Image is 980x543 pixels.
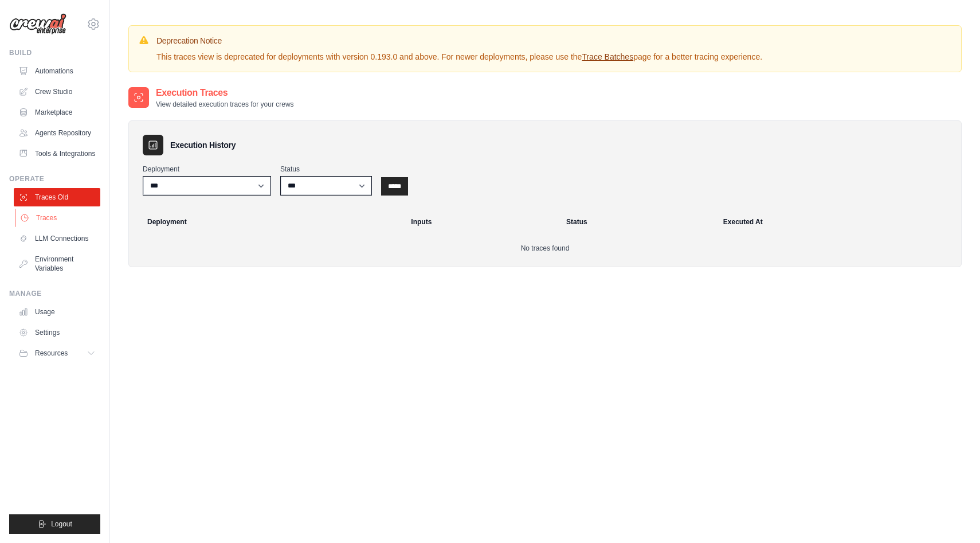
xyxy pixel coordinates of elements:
h2: Execution Traces [156,86,294,100]
span: Logout [51,519,72,529]
p: This traces view is deprecated for deployments with version 0.193.0 and above. For newer deployme... [156,51,762,62]
a: Tools & Integrations [14,144,100,163]
h3: Deprecation Notice [156,35,762,46]
a: Trace Batches [582,52,633,61]
th: Executed At [716,209,957,235]
label: Deployment [143,165,271,174]
button: Resources [14,344,100,362]
p: No traces found [143,244,947,253]
th: Inputs [404,209,559,235]
a: Automations [14,62,100,80]
th: Deployment [134,209,404,235]
p: View detailed execution traces for your crews [156,100,294,109]
a: Marketplace [14,103,100,122]
a: Usage [14,303,100,321]
a: LLM Connections [14,229,100,248]
th: Status [559,209,716,235]
h3: Execution History [170,139,236,151]
label: Status [280,165,372,174]
div: Operate [9,174,100,183]
a: Settings [14,323,100,342]
a: Environment Variables [14,250,100,278]
a: Crew Studio [14,83,100,101]
button: Logout [9,514,100,534]
img: Logo [9,13,66,35]
div: Build [9,48,100,57]
a: Traces Old [14,188,100,206]
a: Agents Repository [14,124,100,142]
a: Traces [15,209,101,227]
div: Manage [9,289,100,298]
span: Resources [35,349,68,358]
